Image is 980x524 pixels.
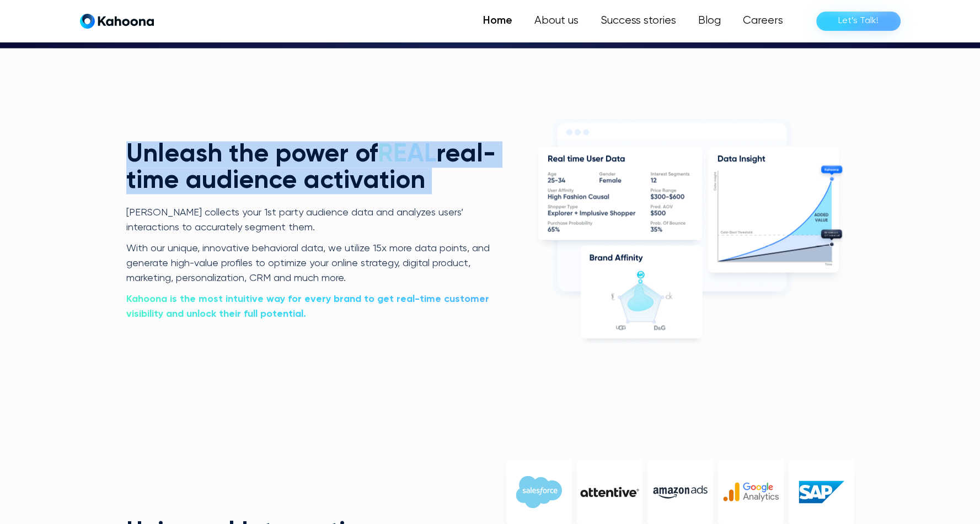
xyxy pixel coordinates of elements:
g: Pred. AOV [650,205,672,208]
g: $500 [650,210,665,216]
a: Success stories [590,10,687,32]
g: 65% [548,227,559,232]
p: With our unique, innovative behavioral data, we utilize 15x more data points, and generate high-v... [126,241,499,286]
g: 25-34 [548,178,565,183]
g: Data insight [714,172,717,190]
g: 35% [650,227,662,232]
g: Prob. Of Bounce [650,221,685,224]
g: Explorer + Implusive Shopper [548,210,635,217]
g: High Fashion Causal [548,194,608,200]
g: ADDEDVALUE [814,213,828,222]
a: Let’s Talk! [816,12,901,31]
a: home [80,13,154,29]
g: User Affinity [548,188,574,193]
p: [PERSON_NAME] collects your 1st party audience data and analyzes users’ interactions to accuratel... [126,205,499,235]
strong: Kahoona is the most intuitive way for every brand to get real-time customer visibility and unlock... [126,294,489,318]
h2: Unleash the power of real-time audience activation [126,141,499,194]
g: Shopper Type [548,205,577,209]
a: Home [472,10,523,32]
div: Let’s Talk! [838,12,879,30]
g: $300-$600 [650,193,684,199]
g: Data Insight [717,155,764,163]
g: Price Range [650,188,676,193]
span: REAL [378,141,436,166]
g: Brand Affinity [590,255,642,262]
g: Real time User Data [548,155,624,161]
g: Interest Segments [651,172,689,176]
g: Purchase Probability [548,221,592,225]
a: Blog [687,10,732,32]
a: About us [523,10,590,32]
g: Gender [599,172,615,175]
a: Careers [732,10,794,32]
g: 12 [650,178,656,183]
